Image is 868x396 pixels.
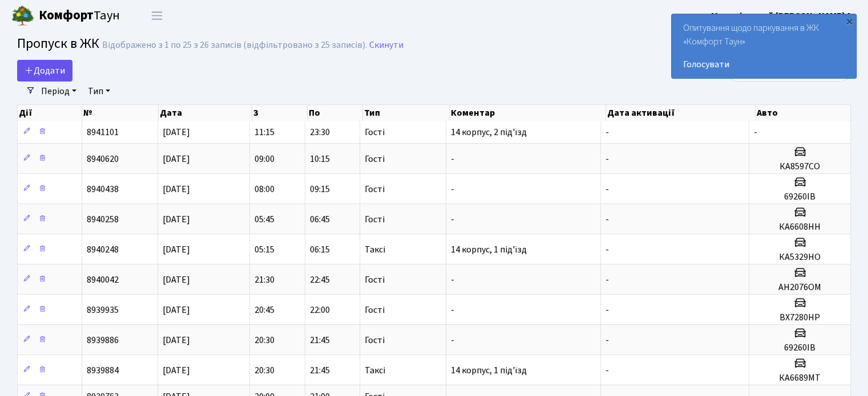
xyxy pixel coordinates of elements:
[87,243,119,256] span: 8940248
[163,334,190,346] span: [DATE]
[605,364,609,377] span: -
[365,336,385,345] span: Гості
[605,213,609,226] span: -
[87,364,119,377] span: 8939884
[451,153,454,165] span: -
[310,334,330,346] span: 21:45
[756,105,851,121] th: Авто
[365,366,385,375] span: Таксі
[365,185,385,194] span: Гості
[87,153,119,165] span: 8940620
[310,273,330,286] span: 22:45
[451,243,527,256] span: 14 корпус, 1 під'їзд
[711,9,854,23] a: Меленівський [PERSON_NAME] А.
[255,334,274,346] span: 20:30
[87,304,119,316] span: 8939935
[17,34,99,54] span: Пропуск в ЖК
[754,126,757,138] span: -
[365,154,385,164] span: Гості
[39,6,120,26] span: Таун
[255,183,274,195] span: 08:00
[25,64,65,77] span: Додати
[451,213,454,226] span: -
[365,275,385,284] span: Гості
[754,161,846,172] h5: КА8597СО
[365,215,385,224] span: Гості
[255,153,274,165] span: 09:00
[310,304,330,316] span: 22:00
[163,126,190,138] span: [DATE]
[605,243,609,256] span: -
[754,312,846,323] h5: ВХ7280НР
[163,183,190,195] span: [DATE]
[163,273,190,286] span: [DATE]
[87,273,119,286] span: 8940042
[310,126,330,138] span: 23:30
[310,153,330,165] span: 10:15
[310,364,330,377] span: 21:45
[365,128,385,137] span: Гості
[87,183,119,195] span: 8940438
[754,222,846,232] h5: КА6608НН
[255,213,274,226] span: 05:45
[83,81,115,101] a: Тип
[82,105,159,121] th: №
[451,126,527,138] span: 14 корпус, 2 під'їзд
[163,304,190,316] span: [DATE]
[143,6,171,25] button: Переключити навігацію
[365,305,385,315] span: Гості
[308,105,363,121] th: По
[252,105,308,121] th: З
[11,5,34,27] img: logo.png
[711,10,854,22] b: Меленівський [PERSON_NAME] А.
[754,252,846,263] h5: КА5329НО
[605,126,609,138] span: -
[18,105,82,121] th: Дії
[310,183,330,195] span: 09:15
[17,60,72,81] a: Додати
[754,342,846,353] h5: 69260ІВ
[102,40,367,51] div: Відображено з 1 по 25 з 26 записів (відфільтровано з 25 записів).
[159,105,252,121] th: Дата
[255,364,274,377] span: 20:30
[87,213,119,226] span: 8940258
[754,373,846,383] h5: КА6689МТ
[451,334,454,346] span: -
[605,334,609,346] span: -
[163,243,190,256] span: [DATE]
[605,273,609,286] span: -
[843,15,855,27] div: ×
[163,213,190,226] span: [DATE]
[683,58,845,71] a: Голосувати
[605,183,609,195] span: -
[37,81,81,101] a: Період
[606,105,756,121] th: Дата активації
[754,191,846,202] h5: 69260ІВ
[450,105,606,121] th: Коментар
[255,126,274,138] span: 11:15
[255,243,274,256] span: 05:15
[605,153,609,165] span: -
[163,364,190,377] span: [DATE]
[451,364,527,377] span: 14 корпус, 1 під'їзд
[255,304,274,316] span: 20:45
[87,126,119,138] span: 8941101
[310,213,330,226] span: 06:45
[363,105,450,121] th: Тип
[310,243,330,256] span: 06:15
[754,282,846,293] h5: АН2076ОМ
[365,245,385,254] span: Таксі
[87,334,119,346] span: 8939886
[605,304,609,316] span: -
[163,153,190,165] span: [DATE]
[451,304,454,316] span: -
[451,183,454,195] span: -
[369,40,403,51] a: Скинути
[451,273,454,286] span: -
[39,6,94,25] b: Комфорт
[255,273,274,286] span: 21:30
[672,14,856,78] div: Опитування щодо паркування в ЖК «Комфорт Таун»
